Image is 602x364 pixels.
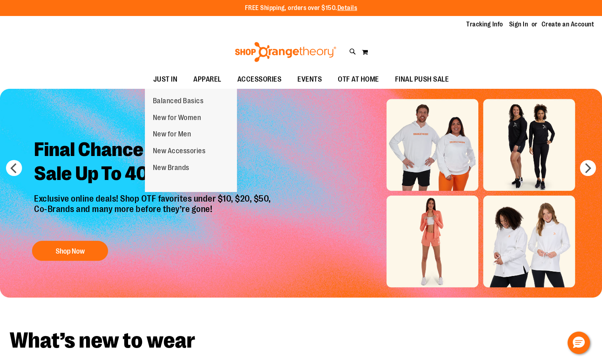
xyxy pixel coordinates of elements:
[337,4,357,12] a: Details
[28,132,279,265] a: Final Chance To Save -Sale Up To 40% Off! Exclusive online deals! Shop OTF favorites under $10, $...
[338,70,379,88] span: OTF AT HOME
[153,97,204,107] span: Balanced Basics
[542,20,594,29] a: Create an Account
[568,332,590,354] button: Hello, have a question? Let’s chat.
[145,110,209,126] a: New for Women
[245,4,357,13] p: FREE Shipping, orders over $150.
[28,132,279,194] h2: Final Chance To Save - Sale Up To 40% Off!
[145,89,237,192] ul: JUST IN
[145,70,186,89] a: JUST IN
[229,70,290,89] a: ACCESSORIES
[185,70,229,89] a: APPAREL
[330,70,387,89] a: OTF AT HOME
[466,20,503,29] a: Tracking Info
[32,241,108,261] button: Shop Now
[387,70,457,89] a: FINAL PUSH SALE
[6,160,22,176] button: prev
[145,143,214,160] a: New Accessories
[153,114,201,124] span: New for Women
[145,93,212,110] a: Balanced Basics
[580,160,596,176] button: next
[193,70,221,88] span: APPAREL
[153,70,178,88] span: JUST IN
[153,164,189,174] span: New Brands
[145,126,199,143] a: New for Men
[289,70,330,89] a: EVENTS
[10,330,592,352] h2: What’s new to wear
[237,70,282,88] span: ACCESSORIES
[297,70,322,88] span: EVENTS
[28,194,279,233] p: Exclusive online deals! Shop OTF favorites under $10, $20, $50, Co-Brands and many more before th...
[145,160,197,176] a: New Brands
[395,70,449,88] span: FINAL PUSH SALE
[153,130,191,140] span: New for Men
[153,147,206,157] span: New Accessories
[234,42,337,62] img: Shop Orangetheory
[509,20,528,29] a: Sign In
